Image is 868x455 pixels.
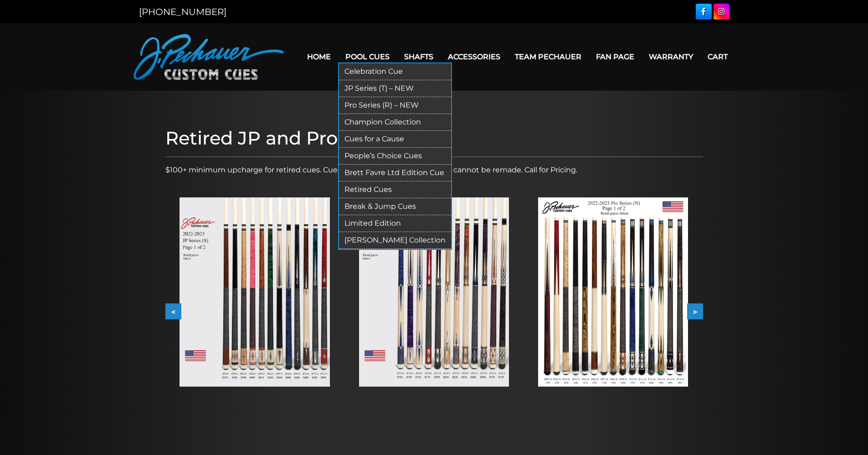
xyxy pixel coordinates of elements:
a: Team Pechauer [508,45,589,68]
a: Pro Series (R) – NEW [339,97,451,114]
h1: Retired JP and Pro Cues [165,127,703,149]
a: Home [300,45,338,68]
div: Carousel Navigation [165,304,703,320]
a: Break & Jump Cues [339,198,451,215]
a: Warranty [642,45,700,68]
a: Limited Edition [339,215,451,232]
p: $100+ minimum upcharge for retired cues. Cues older than the 1998 Pro Series cannot be remade. Ca... [165,165,703,176]
a: Fan Page [589,45,642,68]
a: [PHONE_NUMBER] [139,6,226,17]
a: Pool Cues [338,45,397,68]
button: < [165,304,181,320]
a: People’s Choice Cues [339,148,451,165]
img: Pechauer Custom Cues [134,34,284,80]
button: > [687,304,703,320]
a: Brett Favre Ltd Edition Cue [339,165,451,181]
a: Champion Collection [339,114,451,131]
a: Cart [700,45,735,68]
a: Shafts [397,45,441,68]
a: [PERSON_NAME] Collection [339,232,451,249]
a: JP Series (T) – NEW [339,80,451,97]
a: Cues for a Cause [339,131,451,148]
a: Retired Cues [339,181,451,198]
a: Accessories [441,45,508,68]
a: Celebration Cue [339,63,451,80]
